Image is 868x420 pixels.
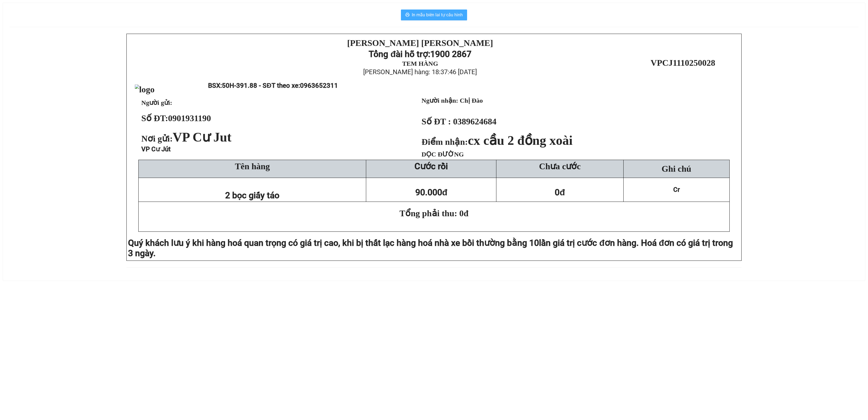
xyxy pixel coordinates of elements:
[414,161,448,171] strong: Cước rồi
[347,38,493,48] strong: [PERSON_NAME] [PERSON_NAME]
[422,97,458,104] strong: Người nhận:
[415,187,448,198] span: 90.000đ
[539,161,580,171] span: Chưa cước
[673,186,680,193] span: Cr
[369,49,430,59] strong: Tổng đài hỗ trợ:
[460,97,483,104] span: Chị Đào
[128,238,539,248] span: Quý khách lưu ý khi hàng hoá quan trọng có giá trị cao, khi bị thất lạc hàng hoá nhà xe bồi thườn...
[235,161,270,171] span: Tên hàng
[363,68,477,76] span: [PERSON_NAME] hàng: 18:37:46 [DATE]
[141,113,211,123] strong: Số ĐT:
[422,151,464,158] span: DỌC ĐƯỜNG
[662,164,691,174] span: Ghi chú
[422,117,451,126] strong: Số ĐT :
[400,208,468,218] span: Tổng phải thu: 0đ
[651,58,715,68] span: VPCJ1110250028
[208,82,338,89] span: BSX:
[422,137,573,147] strong: Điểm nhận:
[168,113,211,123] span: 0901931190
[453,117,496,126] span: 0389624684
[430,49,471,59] strong: 1900 2867
[141,145,171,153] span: VP Cư Jút
[405,12,410,18] span: printer
[412,11,463,18] span: In mẫu biên lai tự cấu hình
[401,10,467,20] button: printerIn mẫu biên lai tự cấu hình
[468,133,573,148] span: cx cầu 2 đồng xoài
[141,134,234,143] span: Nơi gửi:
[128,238,733,258] span: lần giá trị cước đơn hàng. Hoá đơn có giá trị trong 3 ngày.
[135,84,155,95] img: logo
[402,60,438,67] strong: TEM HÀNG
[555,187,565,198] span: 0đ
[141,99,172,106] span: Người gửi:
[300,82,338,89] span: 0963652311
[225,190,279,200] span: 2 bọc giấy táo
[670,69,696,95] img: qr-code
[173,130,232,144] span: VP Cư Jut
[222,82,338,89] span: 50H-391.88 - SĐT theo xe:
